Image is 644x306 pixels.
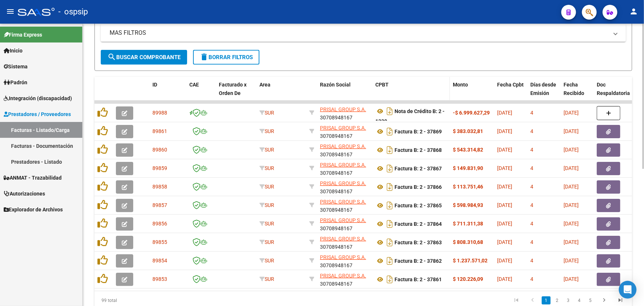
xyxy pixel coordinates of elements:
span: Buscar Comprobante [107,54,180,61]
span: Fecha Cpbt [497,82,524,88]
span: PRISAL GROUP S.A. [320,180,366,186]
span: [DATE] [564,239,579,245]
span: [DATE] [564,110,579,116]
mat-icon: delete [200,52,209,61]
span: SUR [259,184,274,190]
strong: $ 113.751,46 [453,184,483,190]
span: 89855 [152,239,167,245]
i: Descargar documento [385,200,395,211]
i: Descargar documento [385,144,395,156]
strong: Nota de Crédito B: 2 - 1330 [375,108,445,124]
span: PRISAL GROUP S.A. [320,106,366,112]
strong: $ 598.984,93 [453,202,483,208]
span: [DATE] [564,184,579,190]
i: Descargar documento [385,237,395,248]
span: 4 [530,258,533,263]
datatable-header-cell: ID [149,77,186,109]
i: Descargar documento [385,181,395,193]
strong: $ 383.032,81 [453,128,483,134]
span: [DATE] [497,202,512,208]
span: PRISAL GROUP S.A. [320,125,366,131]
strong: Factura B: 2 - 37865 [395,203,442,208]
span: Inicio [4,47,23,55]
div: 30708948167 [320,235,369,250]
button: Buscar Comprobante [101,50,187,65]
div: 30708948167 [320,272,369,287]
mat-icon: menu [6,7,15,16]
span: ANMAT - Trazabilidad [4,174,62,182]
span: Días desde Emisión [530,82,556,96]
mat-icon: person [629,7,638,16]
span: SUR [259,110,274,116]
span: [DATE] [497,221,512,227]
span: 89988 [152,110,167,116]
span: Facturado x Orden De [219,82,247,96]
strong: Factura B: 2 - 37863 [395,239,442,245]
button: Borrar Filtros [193,50,259,65]
a: 2 [553,296,562,305]
span: Fecha Recibido [564,82,584,96]
span: PRISAL GROUP S.A. [320,143,366,149]
span: 89860 [152,147,167,153]
span: [DATE] [497,239,512,245]
span: Doc Respaldatoria [597,82,630,96]
span: 89861 [152,128,167,134]
span: SUR [259,128,274,134]
span: 4 [530,221,533,227]
strong: Factura B: 2 - 37866 [395,184,442,190]
span: [DATE] [564,165,579,171]
span: SUR [259,202,274,208]
datatable-header-cell: Doc Respaldatoria [594,77,638,109]
div: 30708948167 [320,179,369,195]
span: ID [152,82,157,88]
span: PRISAL GROUP S.A. [320,273,366,279]
datatable-header-cell: CAE [186,77,216,109]
span: [DATE] [564,276,579,282]
datatable-header-cell: Area [256,77,306,109]
div: 30708948167 [320,124,369,139]
span: [DATE] [564,147,579,153]
strong: Factura B: 2 - 37862 [395,258,442,264]
span: SUR [259,147,274,153]
span: PRISAL GROUP S.A. [320,254,366,260]
span: 4 [530,202,533,208]
span: - ospsip [58,4,88,20]
span: Explorador de Archivos [4,205,63,214]
span: Area [259,82,271,88]
i: Descargar documento [385,273,395,285]
strong: $ 711.311,38 [453,221,483,227]
span: 89853 [152,276,167,282]
div: 30708948167 [320,142,369,158]
span: 4 [530,184,533,190]
span: [DATE] [497,184,512,190]
i: Descargar documento [385,218,395,230]
strong: $ 149.831,90 [453,165,483,171]
span: [DATE] [497,110,512,116]
mat-panel-title: MAS FILTROS [110,29,608,37]
strong: $ 1.237.571,02 [453,258,488,263]
span: SUR [259,165,274,171]
div: 30708948167 [320,161,369,176]
span: Sistema [4,62,28,71]
span: PRISAL GROUP S.A. [320,236,366,242]
a: 3 [564,296,573,305]
strong: $ 120.226,09 [453,276,483,282]
i: Descargar documento [385,126,395,137]
span: Padrón [4,78,27,86]
i: Descargar documento [385,255,395,267]
div: 30708948167 [320,216,369,232]
span: 89856 [152,221,167,227]
datatable-header-cell: Monto [450,77,494,109]
span: [DATE] [497,276,512,282]
span: Integración (discapacidad) [4,94,72,102]
span: PRISAL GROUP S.A. [320,217,366,223]
span: SUR [259,276,274,282]
a: go to next page [597,296,611,305]
span: [DATE] [564,128,579,134]
span: Monto [453,82,468,88]
strong: Factura B: 2 - 37868 [395,147,442,153]
span: [DATE] [564,202,579,208]
datatable-header-cell: CPBT [372,77,450,109]
span: 89854 [152,258,167,263]
span: 4 [530,276,533,282]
